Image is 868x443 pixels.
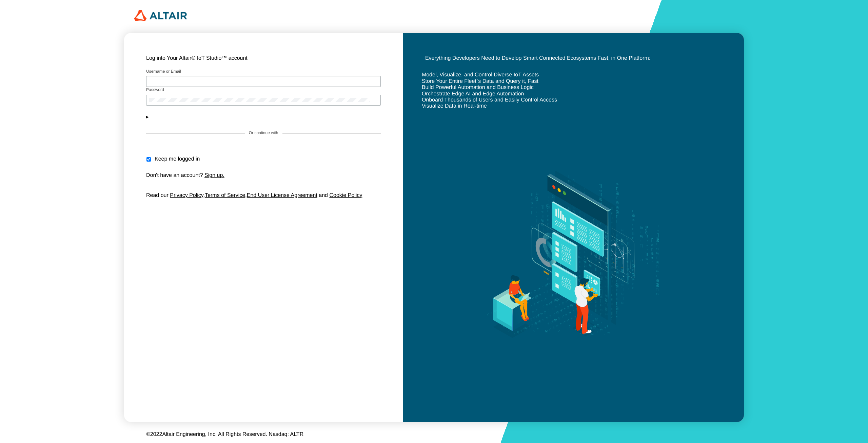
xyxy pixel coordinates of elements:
unity-typography: Model, Visualize, and Control Diverse IoT Assets [422,72,539,78]
p: , , [146,191,381,200]
unity-typography: Visualize Data in Real-time [422,103,487,109]
unity-typography: Onboard Thousands of Users and Easily Control Access [422,97,557,103]
label: Or continue with [249,131,278,135]
img: background.svg [477,110,670,400]
img: 320px-Altair_logo.png [134,10,187,21]
unity-typography: Everything Developers Need to Develop Smart Connected Ecosystems Fast, in One Platform: [425,55,650,61]
label: Username or Email [146,69,181,74]
a: Sign up. [204,172,224,178]
span: Read our [146,192,169,198]
unity-typography: Log into Your Altair® IoT Studio™ account [146,55,248,61]
input: Keep me logged in [146,157,151,162]
a: Cookie Policy [329,192,362,198]
unity-typography: Keep me logged in [155,156,200,162]
span: Don't have an account? [146,172,203,178]
unity-typography: Orchestrate Edge AI and Edge Automation [422,91,524,97]
button: Need help? [146,114,381,119]
unity-typography: Build Powerful Automation and Business Logic [422,85,534,91]
a: Need help? [151,114,177,119]
a: Privacy Policy [170,192,203,198]
span: and [319,192,328,198]
span: 2022 [150,431,162,437]
p: © Altair Engineering, Inc. All Rights Reserved. Nasdaq: ALTR [146,431,722,438]
a: End User License Agreement [247,192,317,198]
unity-typography: Store Your Entire Fleet`s Data and Query it, Fast [422,78,538,85]
a: Terms of Service [205,192,245,198]
label: Password [146,87,164,92]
